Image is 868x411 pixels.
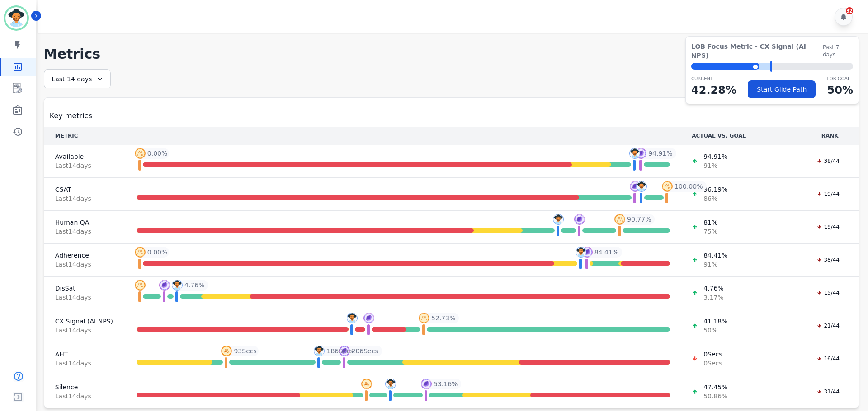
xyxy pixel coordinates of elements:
[812,157,844,166] div: 38/44
[55,218,115,227] span: Human QA
[594,248,618,257] span: 84.41 %
[574,214,585,225] img: profile-pic
[703,260,727,269] span: 91 %
[55,284,115,293] span: DisSat
[55,251,115,260] span: Adherence
[691,82,736,98] p: 42.28 %
[636,181,647,192] img: profile-pic
[662,181,673,192] img: profile-pic
[385,379,396,389] img: profile-pic
[703,194,727,203] span: 86 %
[55,293,115,302] span: Last 14 day s
[703,251,727,260] span: 84.41 %
[630,181,641,192] img: profile-pic
[221,346,232,356] img: profile-pic
[827,75,853,82] p: LOB Goal
[703,383,727,392] span: 47.45 %
[361,379,372,389] img: profile-pic
[55,350,115,359] span: AHT
[314,346,325,356] img: profile-pic
[675,182,703,191] span: 100.00 %
[812,387,844,396] div: 31/44
[55,326,115,335] span: Last 14 day s
[50,111,92,121] span: Key metrics
[627,215,651,224] span: 90.77 %
[326,346,353,356] span: 186 Secs
[55,260,115,269] span: Last 14 day s
[184,281,204,290] span: 4.76 %
[44,127,126,145] th: METRIC
[703,152,727,161] span: 94.91 %
[135,148,146,159] img: profile-pic
[55,392,115,401] span: Last 14 day s
[135,280,146,291] img: profile-pic
[172,280,183,291] img: profile-pic
[703,227,717,236] span: 75 %
[363,313,374,323] img: profile-pic
[703,317,727,326] span: 41.18 %
[812,222,844,231] div: 19/44
[846,7,853,14] div: 32
[703,161,727,170] span: 91 %
[703,284,723,293] span: 4.76 %
[553,214,564,225] img: profile-pic
[576,247,586,258] img: profile-pic
[434,379,458,388] span: 53.16 %
[703,359,722,368] span: 0 Secs
[582,247,593,258] img: profile-pic
[748,80,816,98] button: Start Glide Path
[823,44,853,58] span: Past 7 days
[703,392,727,401] span: 50.86 %
[703,218,717,227] span: 81 %
[147,149,167,158] span: 0.00 %
[703,293,723,302] span: 3.17 %
[648,149,672,158] span: 94.91 %
[812,255,844,264] div: 38/44
[55,161,115,170] span: Last 14 day s
[55,185,115,194] span: CSAT
[812,189,844,199] div: 19/44
[421,379,432,389] img: profile-pic
[691,42,823,60] span: LOB Focus Metric - CX Signal (AI NPS)
[703,350,722,359] span: 0 Secs
[55,152,115,161] span: Available
[636,148,646,159] img: profile-pic
[691,75,736,82] p: CURRENT
[419,313,429,323] img: profile-pic
[703,185,727,194] span: 96.19 %
[681,127,801,145] th: ACTUAL VS. GOAL
[159,280,170,291] img: profile-pic
[44,69,111,88] div: Last 14 days
[147,248,167,257] span: 0.00 %
[629,148,640,159] img: profile-pic
[347,313,358,323] img: profile-pic
[812,321,844,330] div: 21/44
[55,317,115,326] span: CX Signal (AI NPS)
[827,82,853,98] p: 50 %
[44,46,859,62] h1: Metrics
[812,288,844,297] div: 15/44
[812,354,844,363] div: 16/44
[691,63,759,70] div: ⬤
[55,359,115,368] span: Last 14 day s
[614,214,625,225] img: profile-pic
[55,227,115,236] span: Last 14 day s
[234,346,256,356] span: 93 Secs
[135,247,146,258] img: profile-pic
[5,7,27,29] img: Bordered avatar
[703,326,727,335] span: 50 %
[352,346,378,356] span: 206 Secs
[55,383,115,392] span: Silence
[801,127,859,145] th: RANK
[339,346,350,356] img: profile-pic
[431,314,455,323] span: 52.73 %
[55,194,115,203] span: Last 14 day s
